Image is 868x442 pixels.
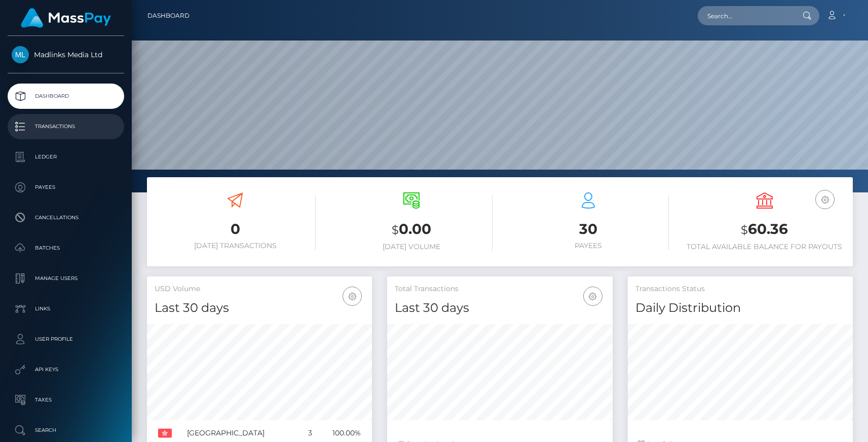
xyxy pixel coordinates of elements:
p: Payees [12,180,120,195]
p: Dashboard [12,89,120,104]
a: User Profile [8,327,124,352]
p: User Profile [12,332,120,347]
p: Cancellations [12,210,120,225]
p: API Keys [12,362,120,377]
h3: 60.36 [684,219,845,240]
img: HK.png [158,426,172,440]
a: Ledger [8,144,124,170]
a: Manage Users [8,266,124,291]
p: Transactions [12,119,120,134]
h5: USD Volume [155,284,364,294]
h4: Last 30 days [395,299,605,317]
h5: Transactions Status [635,284,845,294]
img: MassPay Logo [21,8,111,28]
h5: Total Transactions [395,284,605,294]
h4: Last 30 days [155,299,364,317]
h6: [DATE] Volume [331,243,492,251]
a: Dashboard [8,84,124,109]
span: Madlinks Media Ltd [8,50,124,59]
h6: [DATE] Transactions [155,242,316,250]
a: Transactions [8,114,124,139]
h3: 0.00 [331,219,492,240]
a: Payees [8,175,124,200]
h3: 30 [508,219,669,239]
p: Taxes [12,392,120,408]
p: Links [12,301,120,316]
p: Batches [12,240,120,256]
input: Search... [698,6,793,25]
h3: 0 [155,219,316,239]
a: Dashboard [147,5,190,26]
small: $ [392,223,399,237]
img: Madlinks Media Ltd [12,46,29,63]
p: Search [12,423,120,438]
h6: Payees [508,242,669,250]
a: Links [8,296,124,322]
h4: Daily Distribution [635,299,845,317]
a: Batches [8,235,124,261]
p: Manage Users [12,271,120,286]
small: $ [741,223,748,237]
a: Taxes [8,387,124,413]
a: API Keys [8,357,124,382]
p: Ledger [12,149,120,165]
h6: Total Available Balance for Payouts [684,243,845,251]
a: Cancellations [8,205,124,230]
